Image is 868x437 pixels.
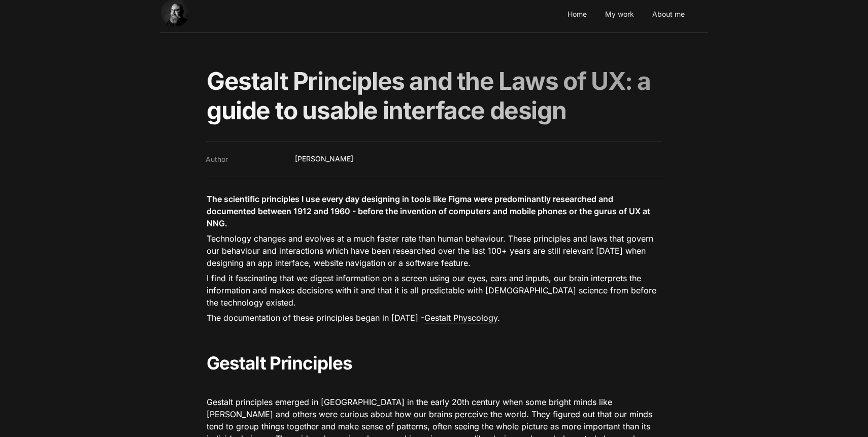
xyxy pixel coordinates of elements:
h2: Gestalt Principles [206,351,662,375]
p: The documentation of these principles began in [DATE] - . [206,310,662,326]
strong: The scientific principles I use every day designing in tools like Figma were predominantly resear... [207,194,652,228]
p: I find it fascinating that we digest information on a screen using our eyes, ears and inputs, our... [206,271,662,310]
p: Technology changes and evolves at a much faster rate than human behaviour. These principles and l... [206,231,662,271]
h1: Gestalt Principles and the Laws of UX: a guide to usable interface design [206,65,662,126]
a: Logo [161,1,207,28]
a: Gestalt Physcology [424,313,497,323]
a: About me [649,1,688,28]
span: Author [206,154,228,164]
p: [PERSON_NAME] [291,150,662,169]
a: My work [602,1,637,28]
a: Home [564,1,590,28]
